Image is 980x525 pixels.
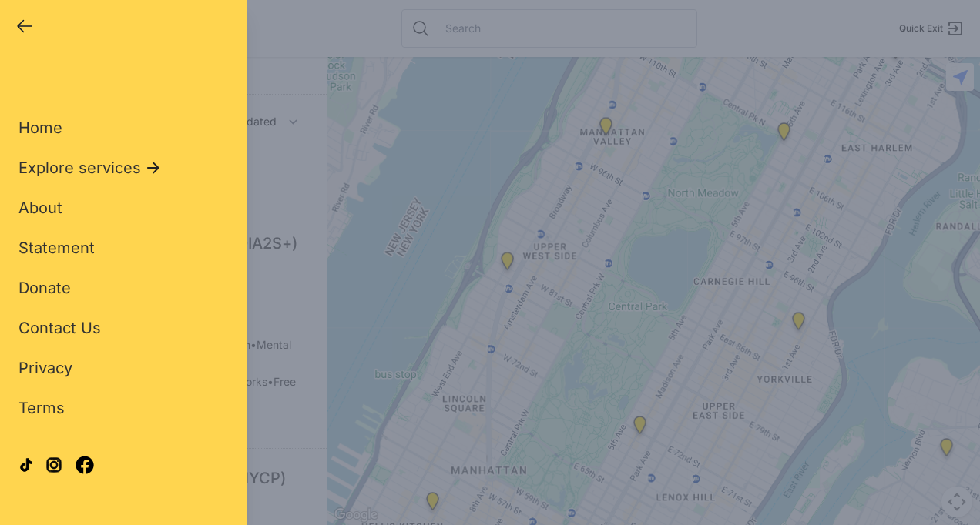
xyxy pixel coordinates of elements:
span: Donate [18,279,71,297]
a: Home [18,117,62,139]
a: Terms [18,397,65,419]
a: Contact Us [18,317,101,339]
span: Privacy [18,359,72,377]
a: Privacy [18,357,72,379]
span: Terms [18,399,65,417]
span: Home [18,119,62,137]
a: Donate [18,277,71,299]
span: Contact Us [18,319,101,337]
span: Statement [18,239,95,257]
a: Statement [18,237,95,259]
button: Explore services [18,157,163,179]
a: About [18,197,62,219]
span: About [18,199,62,217]
span: Explore services [18,157,141,179]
